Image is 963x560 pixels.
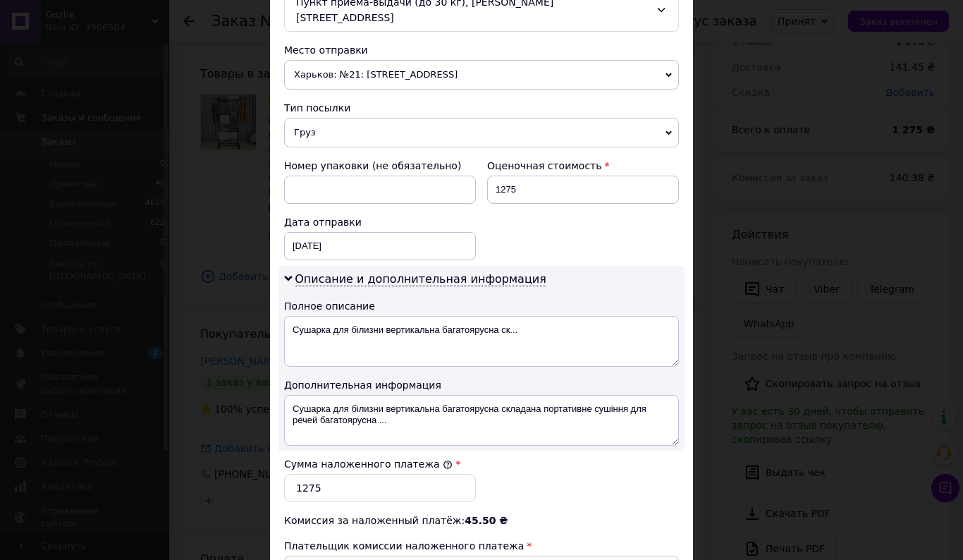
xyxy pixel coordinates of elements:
span: Описание и дополнительная информация [295,272,546,286]
div: Дата отправки [284,215,476,229]
span: Место отправки [284,44,368,56]
label: Сумма наложенного платежа [284,458,453,470]
div: Оценочная стоимость [487,159,679,173]
textarea: Сушарка для білизни вертикальна багатоярусна складана портативне сушіння для речей багатоярусна ... [284,395,679,446]
span: 45.50 ₴ [465,515,508,526]
textarea: Сушарка для білизни вертикальна багатоярусна ск... [284,316,679,367]
span: Тип посылки [284,102,350,114]
span: Харьков: №21: [STREET_ADDRESS] [284,60,679,90]
span: Плательщик комиссии наложенного платежа [284,540,524,552]
div: Дополнительная информация [284,378,679,392]
span: Груз [284,118,679,147]
div: Комиссия за наложенный платёж: [284,513,679,528]
div: Полное описание [284,299,679,313]
div: Номер упаковки (не обязательно) [284,159,476,173]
